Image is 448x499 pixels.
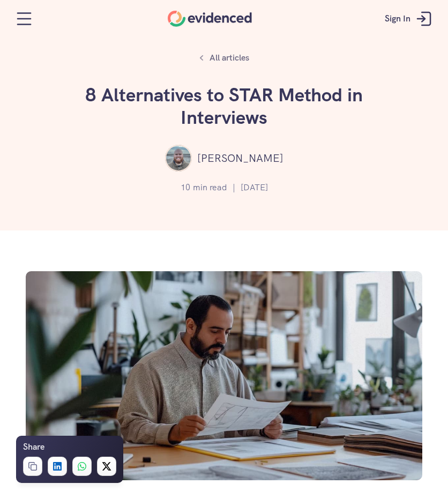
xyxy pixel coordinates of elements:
a: Home [168,11,252,27]
p: min read [193,181,227,195]
p: [PERSON_NAME] [197,150,283,167]
p: | [233,181,235,195]
a: All articles [193,48,255,68]
a: Sign In [377,3,443,35]
p: 10 [181,181,190,195]
p: All articles [210,51,249,65]
h1: 8 Alternatives to STAR Method in Interviews [63,84,385,129]
p: Sign In [385,12,410,26]
img: "" [165,145,192,172]
p: [DATE] [241,181,268,195]
h6: Share [23,440,44,454]
img: Looking at assessment methods [26,271,422,480]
